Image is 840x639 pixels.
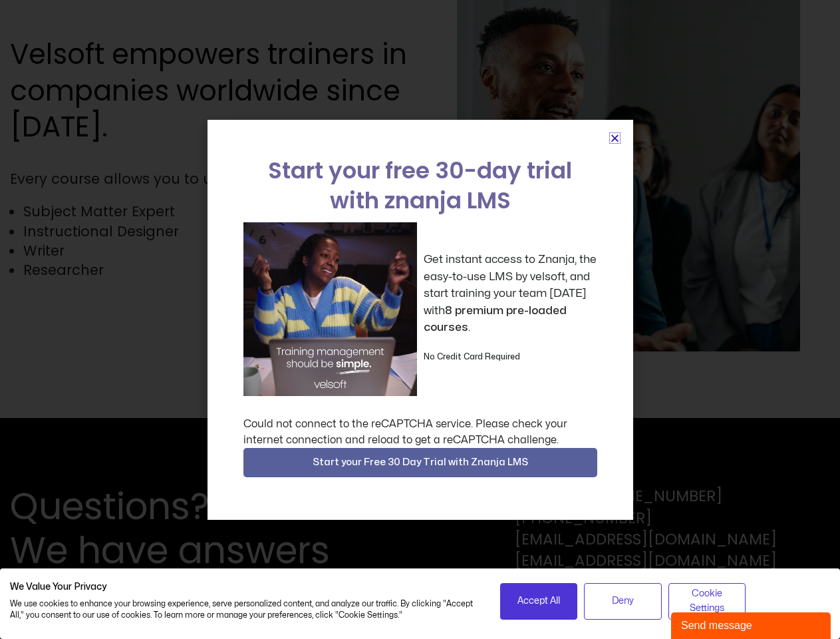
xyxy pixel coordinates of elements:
button: Start your Free 30 Day Trial with Znanja LMS [243,448,597,477]
h2: We Value Your Privacy [10,581,480,593]
button: Deny all cookies [584,583,662,620]
span: Deny [612,594,634,608]
strong: 8 premium pre-loaded courses [424,305,567,333]
img: a woman sitting at her laptop dancing [243,222,417,396]
h2: Start your free 30-day trial with znanja LMS [243,156,597,216]
span: Cookie Settings [677,586,738,616]
button: Adjust cookie preferences [668,583,746,620]
div: Could not connect to the reCAPTCHA service. Please check your internet connection and reload to g... [243,416,597,448]
strong: No Credit Card Required [424,353,520,361]
p: We use cookies to enhance your browsing experience, serve personalized content, and analyze our t... [10,598,480,621]
iframe: chat widget [671,610,833,639]
p: Get instant access to Znanja, the easy-to-use LMS by velsoft, and start training your team [DATE]... [424,251,597,336]
span: Start your Free 30 Day Trial with Znanja LMS [313,455,528,471]
a: Close [610,133,620,143]
button: Accept all cookies [500,583,578,620]
span: Accept All [517,594,560,608]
